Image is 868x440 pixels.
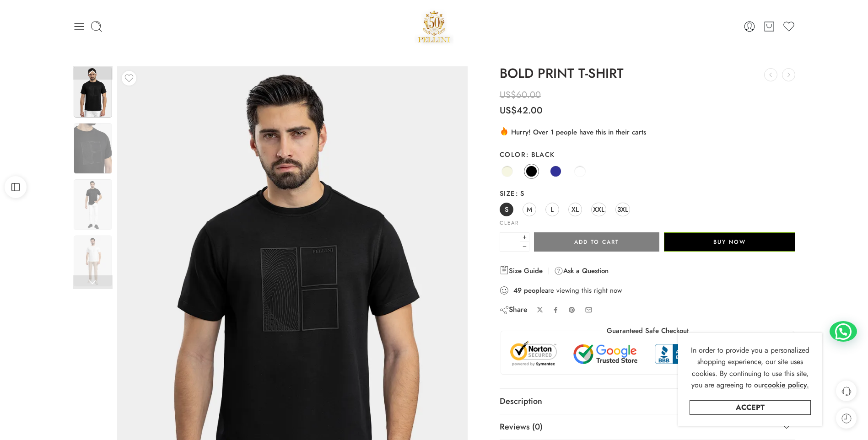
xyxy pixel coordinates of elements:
a: XL [568,203,582,216]
a: Share on X [537,306,544,313]
a: Cart [763,20,776,33]
bdi: 42.00 [500,104,543,117]
img: New-items40 [74,236,112,286]
a: L [545,203,559,216]
a: cookie policy. [764,379,809,391]
span: US$ [500,88,516,102]
strong: people [524,286,545,295]
img: New-items40 [74,179,112,230]
input: Product quantity [500,232,520,252]
span: M [527,203,532,215]
a: Clear options [500,220,519,225]
h1: BOLD PRINT T-SHIRT [500,66,796,81]
a: Share on Facebook [552,306,559,313]
a: Accept [690,400,811,415]
a: S [500,203,513,216]
span: L [550,203,554,215]
a: XXL [591,203,606,216]
div: are viewing this right now [500,285,796,295]
a: Pellini - [415,7,454,46]
img: New-items40 [74,67,112,118]
span: Black [526,150,555,159]
div: Hurry! Over 1 people have this in their carts [500,126,796,137]
span: XL [571,203,579,215]
span: In order to provide you a personalized shopping experience, our site uses cookies. By continuing ... [691,345,809,391]
button: Add to cart [534,232,659,252]
a: Email to your friends [585,306,593,314]
img: New-items40 [74,123,112,174]
span: 3XL [617,203,628,215]
a: M [523,203,536,216]
strong: 49 [513,286,522,295]
img: Trust [508,340,787,367]
label: Color [500,150,796,159]
a: Reviews (0) [500,414,796,440]
img: Pellini [415,7,454,46]
bdi: 60.00 [500,88,541,102]
label: Size [500,189,796,198]
a: Ask a Question [554,265,609,276]
a: Pin on Pinterest [568,306,576,314]
div: Share [500,305,528,315]
a: Size Guide [500,265,543,276]
span: XXL [593,203,604,215]
span: S [515,188,525,198]
button: Buy Now [664,232,795,252]
a: Login / Register [743,20,756,33]
legend: Guaranteed Safe Checkout [602,326,693,336]
a: Wishlist [782,20,795,33]
a: Description [500,389,796,414]
span: US$ [500,104,517,117]
span: S [505,203,508,215]
a: 3XL [615,203,630,216]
